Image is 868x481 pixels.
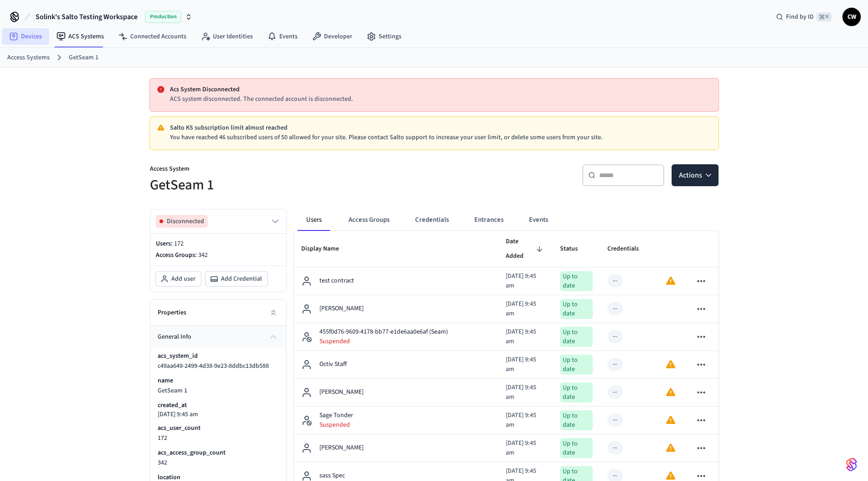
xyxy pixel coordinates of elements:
[408,209,456,231] button: Credentials
[613,471,617,481] div: --
[156,239,281,249] p: Users:
[158,386,187,395] span: GetSeam 1
[506,272,545,291] p: [DATE] 9:45 am
[158,423,200,433] p: acs_user_count
[319,360,347,369] p: Octiv Staff
[613,360,617,369] div: --
[467,209,511,231] button: Entrances
[319,411,353,420] p: Sage Tonder
[111,28,194,45] a: Connected Accounts
[198,251,208,260] span: 342
[360,28,409,45] a: Settings
[158,308,186,317] h2: Properties
[319,327,448,337] p: 455f0d76-9609-4178-bb77-e1de6aa0e6af (Seam)
[158,332,191,342] span: general info
[560,242,590,256] span: Status
[506,327,545,346] p: [DATE] 9:45 am
[319,387,364,397] p: [PERSON_NAME]
[560,327,593,347] div: Up to date
[260,28,305,45] a: Events
[613,415,617,425] div: --
[613,443,617,453] div: --
[319,276,354,286] p: test contract
[158,411,198,418] p: [DATE] 9:45 am
[221,274,262,283] span: Add Credential
[158,401,187,410] p: created_at
[319,420,353,429] p: Suspended
[843,9,860,25] span: CW
[319,304,364,314] p: [PERSON_NAME]
[150,164,429,176] p: Access System
[205,272,267,286] button: Add Credential
[145,11,181,23] span: Production
[506,383,545,402] p: [DATE] 9:45 am
[560,271,593,291] div: Up to date
[613,276,617,286] div: --
[156,272,201,286] button: Add user
[506,439,545,458] p: [DATE] 9:45 am
[305,28,360,45] a: Developer
[170,85,711,94] p: Acs System Disconnected
[150,176,429,194] h5: GetSeam 1
[174,239,184,248] span: 172
[560,382,593,403] div: Up to date
[560,410,593,430] div: Up to date
[158,351,198,361] p: acs_system_id
[560,438,593,458] div: Up to date
[560,299,593,319] div: Up to date
[170,133,711,142] p: You have reached 46 subscribed users of 50 allowed for your site. Please contact Salto support to...
[341,209,397,231] button: Access Groups
[613,387,617,397] div: --
[506,299,545,319] p: [DATE] 9:45 am
[156,251,281,260] p: Access Groups:
[769,9,839,25] div: Find by ID⌘ K
[69,53,98,63] a: GetSeam 1
[49,28,111,45] a: ACS Systems
[319,471,345,481] p: sass Spec
[158,376,173,385] p: name
[170,94,711,104] p: ACS system disconnected. The connected account is disconnected.
[194,28,260,45] a: User Identities
[156,215,281,228] button: Disconnected
[158,458,167,467] span: 342
[506,235,545,263] span: Date Added
[319,443,364,453] p: [PERSON_NAME]
[506,355,545,374] p: [DATE] 9:45 am
[817,12,832,21] span: ⌘ K
[158,361,269,371] span: c49aa649-2499-4d38-9e23-8ddbc13db588
[786,12,814,21] span: Find by ID
[7,53,50,63] a: Access Systems
[319,337,448,346] p: Suspended
[36,11,138,22] span: Solink's Salto Testing Workspace
[158,434,167,443] span: 172
[506,411,545,430] p: [DATE] 9:45 am
[560,355,593,375] div: Up to date
[842,8,861,26] button: CW
[301,242,351,256] span: Display Name
[613,304,617,314] div: --
[158,448,226,457] p: acs_access_group_count
[672,164,719,186] button: Actions
[298,209,330,231] button: Users
[522,209,555,231] button: Events
[607,242,651,256] span: Credentials
[171,274,195,283] span: Add user
[846,457,857,472] img: SeamLogoGradient.69752ec5.svg
[150,326,286,348] button: general info
[2,28,49,45] a: Devices
[170,123,711,133] p: Salto KS subscription limit almost reached
[167,217,204,226] span: Disconnected
[613,332,617,341] div: --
